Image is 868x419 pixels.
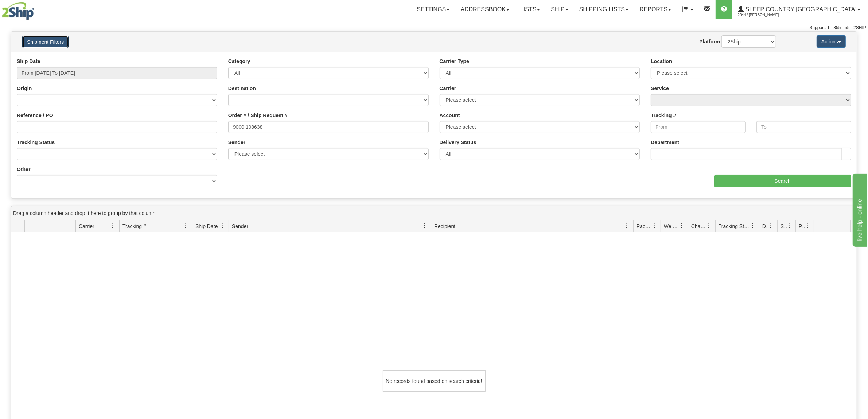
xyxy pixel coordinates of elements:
button: Shipment Filters [22,36,69,48]
label: Order # / Ship Request # [228,112,288,119]
label: Destination [228,85,256,92]
span: Charge [691,223,707,230]
label: Reference / PO [17,112,53,119]
span: 2044 / [PERSON_NAME] [738,11,793,19]
label: Service [651,85,669,92]
label: Tracking Status [17,139,55,146]
span: Ship Date [195,223,218,230]
div: live help - online [5,4,67,13]
a: Pickup Status filter column settings [801,220,814,232]
label: Location [651,58,672,65]
input: From [651,121,746,133]
button: Actions [817,35,846,48]
a: Shipping lists [574,0,634,19]
span: Shipment Issues [781,223,787,230]
a: Tracking # filter column settings [180,220,192,232]
span: Pickup Status [799,223,805,230]
a: Shipment Issues filter column settings [783,220,795,232]
a: Sleep Country [GEOGRAPHIC_DATA] 2044 / [PERSON_NAME] [732,0,866,19]
a: Delivery Status filter column settings [765,220,777,232]
label: Delivery Status [440,139,476,146]
span: Sender [232,223,248,230]
label: Sender [228,139,245,146]
a: Packages filter column settings [648,220,661,232]
iframe: chat widget [851,172,867,247]
a: Settings [411,0,455,19]
a: Ship Date filter column settings [216,220,229,232]
a: Recipient filter column settings [621,220,633,232]
label: Platform [700,38,720,45]
span: Sleep Country [GEOGRAPHIC_DATA] [744,6,857,12]
label: Carrier [440,85,456,92]
label: Account [440,112,460,119]
div: No records found based on search criteria! [383,370,486,392]
img: logo2044.jpg [2,2,34,20]
input: Search [714,175,852,187]
a: Ship [545,0,573,19]
a: Weight filter column settings [676,220,688,232]
span: Tracking # [122,223,146,230]
a: Addressbook [455,0,515,19]
span: Delivery Status [762,223,768,230]
span: Tracking Status [719,223,750,230]
div: grid grouping header [11,206,857,220]
label: Other [17,166,30,173]
span: Packages [637,223,652,230]
a: Tracking Status filter column settings [747,220,759,232]
span: Recipient [434,223,455,230]
label: Category [228,58,250,65]
label: Tracking # [651,112,676,119]
a: Sender filter column settings [419,220,431,232]
a: Carrier filter column settings [107,220,119,232]
div: Support: 1 - 855 - 55 - 2SHIP [2,25,866,31]
label: Ship Date [17,58,40,65]
label: Department [651,139,679,146]
label: Origin [17,85,32,92]
a: Charge filter column settings [703,220,715,232]
input: To [756,121,851,133]
a: Lists [515,0,545,19]
span: Carrier [79,223,94,230]
label: Carrier Type [440,58,469,65]
span: Weight [664,223,679,230]
a: Reports [634,0,677,19]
